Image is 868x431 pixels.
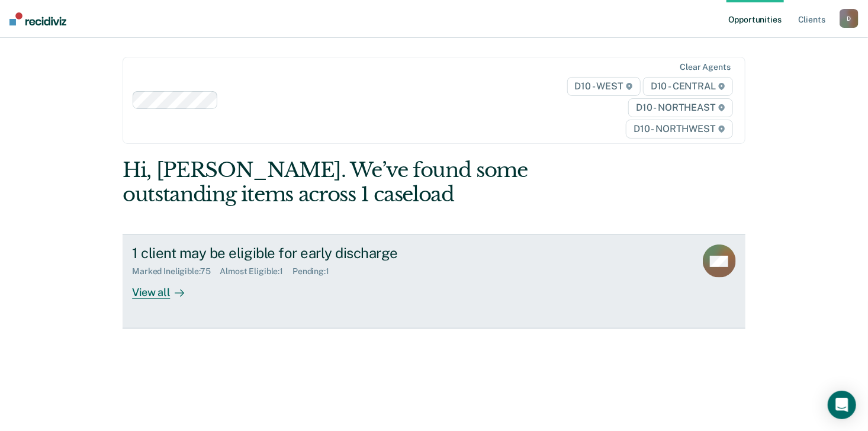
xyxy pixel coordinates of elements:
a: 1 client may be eligible for early dischargeMarked Ineligible:75Almost Eligible:1Pending:1View all [123,234,745,328]
div: Almost Eligible : 1 [220,266,292,276]
div: View all [132,276,198,300]
img: Recidiviz [9,12,66,25]
div: 1 client may be eligible for early discharge [132,245,548,262]
div: Open Intercom Messenger [828,391,856,419]
div: Hi, [PERSON_NAME]. We’ve found some outstanding items across 1 caseload [123,158,621,207]
div: Clear agents [680,62,730,72]
span: D10 - WEST [567,77,641,96]
button: D [840,9,859,28]
span: D10 - NORTHWEST [626,120,732,139]
div: Pending : 1 [292,266,339,276]
div: Marked Ineligible : 75 [132,266,220,276]
span: D10 - CENTRAL [643,77,733,96]
span: D10 - NORTHEAST [628,98,732,117]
